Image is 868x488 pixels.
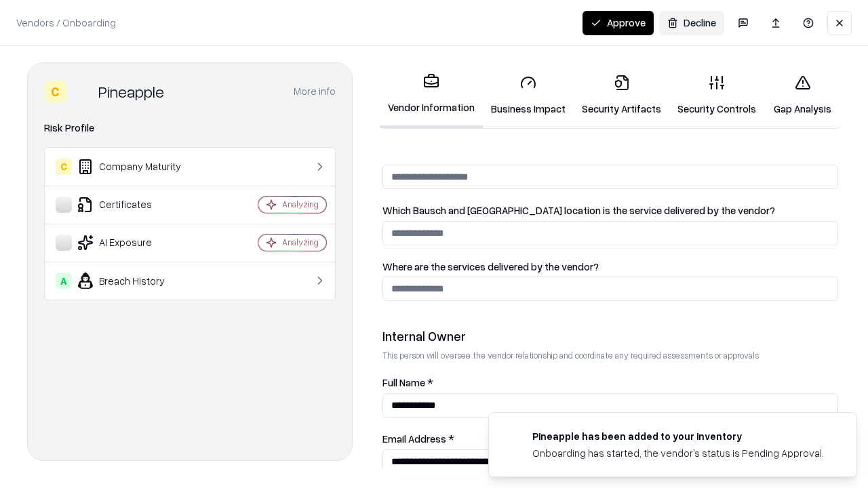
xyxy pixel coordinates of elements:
img: Pineapple [71,81,93,102]
div: Risk Profile [44,120,336,136]
label: Which Bausch and [GEOGRAPHIC_DATA] location is the service delivered by the vendor? [382,205,838,216]
button: Approve [583,11,654,35]
div: C [56,159,72,175]
div: Pineapple [98,81,164,102]
div: A [56,272,72,289]
button: Decline [659,11,724,35]
div: Internal Owner [382,328,838,344]
div: Analyzing [282,199,319,210]
div: Certificates [56,197,218,213]
div: Company Maturity [56,159,218,175]
a: Business Impact [483,64,574,127]
a: Security Artifacts [574,64,669,127]
div: Breach History [56,272,218,289]
div: Pineapple has been added to your inventory [532,429,824,443]
label: Full Name * [382,378,838,388]
p: This person will oversee the vendor relationship and coordinate any required assessments or appro... [382,350,838,361]
button: More info [294,79,336,104]
div: Analyzing [282,237,319,248]
img: pineappleenergy.com [505,429,521,445]
a: Vendor Information [380,62,483,128]
div: C [44,81,66,102]
label: Email Address * [382,434,838,444]
a: Gap Analysis [764,64,841,127]
div: Onboarding has started, the vendor's status is Pending Approval. [532,446,824,460]
label: Where are the services delivered by the vendor? [382,262,838,272]
p: Vendors / Onboarding [16,16,116,30]
a: Security Controls [669,64,764,127]
div: AI Exposure [56,235,218,251]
